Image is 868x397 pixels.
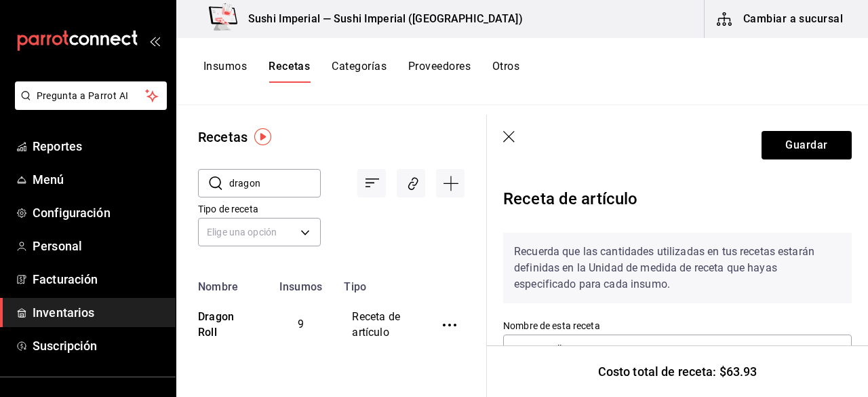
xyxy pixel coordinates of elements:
[503,321,852,330] label: Nombre de esta receta
[397,169,425,197] div: Asociar recetas
[198,204,321,214] label: Tipo de receta
[33,237,165,255] span: Personal
[357,169,386,197] div: Ordenar por
[203,60,247,83] button: Insumos
[193,304,250,341] div: Dragon Roll
[408,60,471,83] button: Proveedores
[149,35,160,46] button: open_drawer_menu
[762,131,852,159] button: Guardar
[332,60,387,83] button: Categorías
[37,89,146,103] span: Pregunta a Parrot AI
[436,169,465,197] div: Agregar receta
[33,303,165,322] span: Inventarios
[15,81,167,110] button: Pregunta a Parrot AI
[269,60,310,83] button: Recetas
[237,11,523,27] h3: Sushi Imperial — Sushi Imperial ([GEOGRAPHIC_DATA])
[33,270,165,288] span: Facturación
[492,60,519,83] button: Otros
[229,170,321,197] input: Buscar nombre de receta
[487,345,868,397] div: Costo total de receta: $63.93
[503,181,852,222] div: Receta de artículo
[203,60,519,83] div: navigation tabs
[176,272,486,357] table: inventoriesTable
[198,127,248,147] div: Recetas
[198,218,321,246] div: Elige una opción
[33,137,165,155] span: Reportes
[176,272,266,293] th: Nombre
[33,337,165,355] span: Suscripción
[33,204,165,222] span: Configuración
[336,293,418,357] td: Receta de artículo
[33,170,165,189] span: Menú
[9,98,167,113] a: Pregunta a Parrot AI
[266,272,336,293] th: Insumos
[254,128,271,145] img: Tooltip marker
[336,272,418,293] th: Tipo
[298,318,304,330] span: 9
[503,233,852,303] div: Recuerda que las cantidades utilizadas en tus recetas estarán definidas en la Unidad de medida de...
